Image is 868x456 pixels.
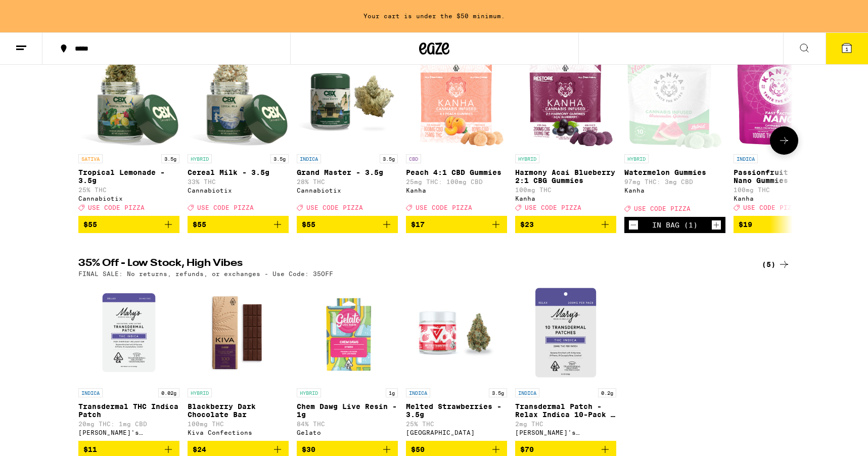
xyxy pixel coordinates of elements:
p: INDICA [297,154,321,163]
p: INDICA [734,154,758,163]
button: Add to bag [78,216,179,233]
a: Open page for Chem Dawg Live Resin - 1g from Gelato [297,282,398,441]
div: Gelato [297,429,398,436]
span: USE CODE PIZZA [197,204,254,211]
p: CBD [406,154,421,163]
p: 3.5g [270,154,289,163]
p: 2mg THC [515,421,616,427]
p: Peach 4:1 CBD Gummies [406,168,507,176]
p: FINAL SALE: No returns, refunds, or exchanges - Use Code: 35OFF [78,270,333,277]
p: Watermelon Gummies [624,168,725,176]
p: 84% THC [297,421,398,427]
img: Gelato - Chem Dawg Live Resin - 1g [297,282,398,383]
p: 3.5g [489,388,507,397]
p: Tropical Lemonade - 3.5g [78,168,179,185]
p: Transdermal Patch - Relax Indica 10-Pack - 200mg [515,402,616,419]
p: Grand Master - 3.5g [297,168,398,176]
p: HYBRID [624,154,649,163]
p: HYBRID [188,388,212,397]
p: Blackberry Dark Chocolate Bar [188,402,289,419]
img: Cannabiotix - Tropical Lemonade - 3.5g [78,48,179,149]
p: 97mg THC: 3mg CBD [624,178,725,185]
a: Open page for Peach 4:1 CBD Gummies from Kanha [406,48,507,216]
p: 100mg THC [515,187,616,193]
span: USE CODE PIZZA [743,204,800,211]
span: $23 [520,220,534,229]
a: Open page for Blackberry Dark Chocolate Bar from Kiva Confections [188,282,289,441]
a: Open page for Watermelon Gummies from Kanha [624,48,725,217]
span: USE CODE PIZZA [88,204,145,211]
div: Kanha [624,187,725,194]
p: 28% THC [297,178,398,185]
a: Open page for Transdermal Patch - Relax Indica 10-Pack - 200mg from Mary's Medicinals [515,282,616,441]
button: Add to bag [188,216,289,233]
p: 20mg THC: 1mg CBD [78,421,179,427]
p: 100mg THC [188,421,289,427]
div: [GEOGRAPHIC_DATA] [406,429,507,436]
span: USE CODE PIZZA [306,204,363,211]
div: Kanha [734,195,835,202]
a: Open page for Transdermal THC Indica Patch from Mary's Medicinals [78,282,179,441]
div: [PERSON_NAME]'s Medicinals [515,429,616,436]
span: $55 [193,220,206,229]
a: Open page for Passionfruit Paradise Nano Gummies from Kanha [734,48,835,216]
div: In Bag (1) [652,221,698,229]
div: Cannabiotix [78,195,179,202]
img: Kanha - Passionfruit Paradise Nano Gummies [737,48,831,149]
button: 1 [826,33,868,64]
span: $17 [411,220,425,229]
span: USE CODE PIZZA [525,204,581,211]
span: $30 [302,445,315,453]
div: [PERSON_NAME]'s Medicinals [78,429,179,436]
img: Mary's Medicinals - Transdermal Patch - Relax Indica 10-Pack - 200mg [515,282,616,383]
button: Add to bag [297,216,398,233]
img: Mary's Medicinals - Transdermal THC Indica Patch [78,282,179,383]
p: Cereal Milk - 3.5g [188,168,289,176]
p: 25% THC [406,421,507,427]
h2: 35% Off - Low Stock, High Vibes [78,258,741,270]
p: INDICA [78,388,103,397]
div: Kanha [515,195,616,202]
button: Add to bag [734,216,835,233]
span: $11 [83,445,97,453]
span: 1 [845,46,848,52]
p: Harmony Acai Blueberry 2:1 CBG Gummies [515,168,616,185]
p: 3.5g [380,154,398,163]
div: Kanha [406,187,507,194]
img: Kanha - Peach 4:1 CBD Gummies [407,48,506,149]
p: 100mg THC [734,187,835,193]
span: $70 [520,445,534,453]
p: Chem Dawg Live Resin - 1g [297,402,398,419]
a: Open page for Cereal Milk - 3.5g from Cannabiotix [188,48,289,216]
img: Cannabiotix - Grand Master - 3.5g [297,48,398,149]
div: Kiva Confections [188,429,289,436]
p: Passionfruit Paradise Nano Gummies [734,168,835,185]
p: SATIVA [78,154,103,163]
img: Kiva Confections - Blackberry Dark Chocolate Bar [188,282,289,383]
img: Kanha - Harmony Acai Blueberry 2:1 CBG Gummies [516,48,615,149]
div: Cannabiotix [297,187,398,194]
img: Ember Valley - Melted Strawberries - 3.5g [406,282,507,383]
button: Decrement [628,220,638,230]
p: HYBRID [515,154,539,163]
p: 25% THC [78,187,179,193]
a: Open page for Melted Strawberries - 3.5g from Ember Valley [406,282,507,441]
span: $55 [302,220,315,229]
p: HYBRID [297,388,321,397]
button: Add to bag [515,216,616,233]
a: (5) [762,258,790,270]
p: Melted Strawberries - 3.5g [406,402,507,419]
p: 0.02g [158,388,179,397]
span: USE CODE PIZZA [634,205,691,212]
button: Add to bag [406,216,507,233]
a: Open page for Tropical Lemonade - 3.5g from Cannabiotix [78,48,179,216]
span: $19 [739,220,752,229]
a: Open page for Grand Master - 3.5g from Cannabiotix [297,48,398,216]
p: 1g [386,388,398,397]
p: HYBRID [188,154,212,163]
p: INDICA [515,388,539,397]
p: 25mg THC: 100mg CBD [406,178,507,185]
p: 0.2g [598,388,616,397]
span: USE CODE PIZZA [416,204,472,211]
